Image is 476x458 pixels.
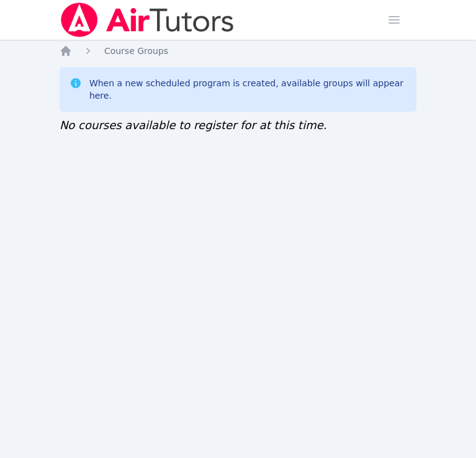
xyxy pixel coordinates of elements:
[89,77,406,102] div: When a new scheduled program is created, available groups will appear here.
[60,45,416,57] nav: Breadcrumb
[104,45,168,57] a: Course Groups
[104,46,168,56] span: Course Groups
[60,119,327,132] span: No courses available to register for at this time.
[60,2,235,37] img: Air Tutors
